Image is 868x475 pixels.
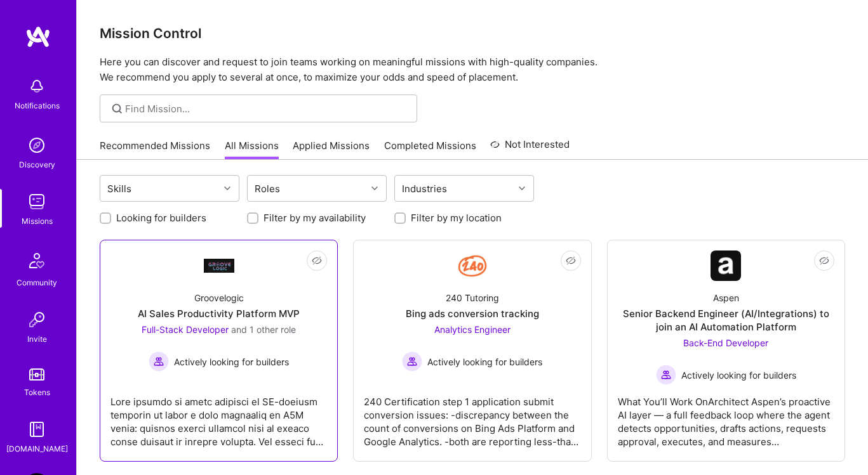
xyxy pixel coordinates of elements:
span: Actively looking for builders [174,355,289,368]
div: Groovelogic [194,291,244,304]
img: logo [25,25,51,48]
img: Invite [24,307,50,332]
div: Aspen [713,291,739,304]
span: Analytics Engineer [434,324,511,335]
div: What You’ll Work OnArchitect Aspen’s proactive AI layer — a full feedback loop where the agent de... [618,385,834,448]
a: Applied Missions [293,139,370,160]
i: icon SearchGrey [110,101,124,116]
img: Community [22,245,52,276]
i: icon EyeClosed [312,256,322,266]
i: icon EyeClosed [566,256,576,266]
a: Company LogoAspenSenior Backend Engineer (AI/Integrations) to join an AI Automation PlatformBack-... [618,251,834,451]
img: Actively looking for builders [149,351,169,372]
label: Filter by my availability [264,211,366,224]
a: All Missions [225,139,279,160]
span: Actively looking for builders [427,355,542,368]
span: Full-Stack Developer [142,324,229,335]
a: Company LogoGroovelogicAI Sales Productivity Platform MVPFull-Stack Developer and 1 other roleAct... [110,251,327,451]
div: 240 Certification step 1 application submit conversion issues: -discrepancy between the count of ... [364,385,580,448]
i: icon EyeClosed [819,256,829,266]
i: icon Chevron [519,185,525,192]
a: Completed Missions [384,139,476,160]
div: Industries [399,179,450,198]
a: Company Logo240 TutoringBing ads conversion trackingAnalytics Engineer Actively looking for build... [364,251,580,451]
a: Not Interested [490,137,570,160]
div: 240 Tutoring [446,291,499,304]
h3: Mission Control [100,25,845,41]
div: Missions [22,214,53,228]
div: [DOMAIN_NAME] [6,442,68,455]
div: Community [17,276,57,289]
input: Find Mission... [125,102,408,115]
div: AI Sales Productivity Platform MVP [138,307,300,320]
p: Here you can discover and request to join teams working on meaningful missions with high-quality ... [100,55,845,85]
i: icon Chevron [371,185,378,192]
img: Company Logo [457,251,488,281]
div: Lore ipsumdo si ametc adipisci el SE-doeiusm temporin ut labor e dolo magnaaliq en A5M venia: qui... [110,385,327,448]
img: Company Logo [711,251,741,281]
img: discovery [24,133,50,158]
img: tokens [29,368,44,381]
label: Filter by my location [411,211,502,224]
img: Company Logo [204,259,234,272]
img: bell [24,74,50,99]
img: Actively looking for builders [656,365,676,385]
span: and 1 other role [231,324,296,335]
div: Tokens [24,386,50,399]
div: Discovery [19,158,55,171]
span: Back-End Developer [683,337,768,348]
div: Skills [104,179,135,198]
img: guide book [24,417,50,442]
div: Notifications [15,99,60,112]
img: Actively looking for builders [402,351,422,372]
div: Senior Backend Engineer (AI/Integrations) to join an AI Automation Platform [618,307,834,334]
i: icon Chevron [224,185,230,192]
label: Looking for builders [116,211,206,224]
a: Recommended Missions [100,139,210,160]
img: teamwork [24,189,50,214]
div: Bing ads conversion tracking [406,307,539,320]
span: Actively looking for builders [681,368,796,382]
div: Invite [27,332,47,346]
div: Roles [251,179,283,198]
